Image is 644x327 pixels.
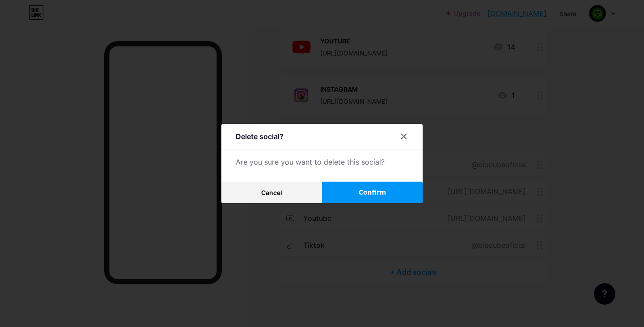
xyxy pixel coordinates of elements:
div: Are you sure you want to delete this social? [236,157,408,167]
button: Cancel [221,182,322,203]
span: Confirm [359,188,386,197]
div: Delete social? [236,131,284,142]
span: Cancel [261,189,282,196]
button: Confirm [322,182,423,203]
